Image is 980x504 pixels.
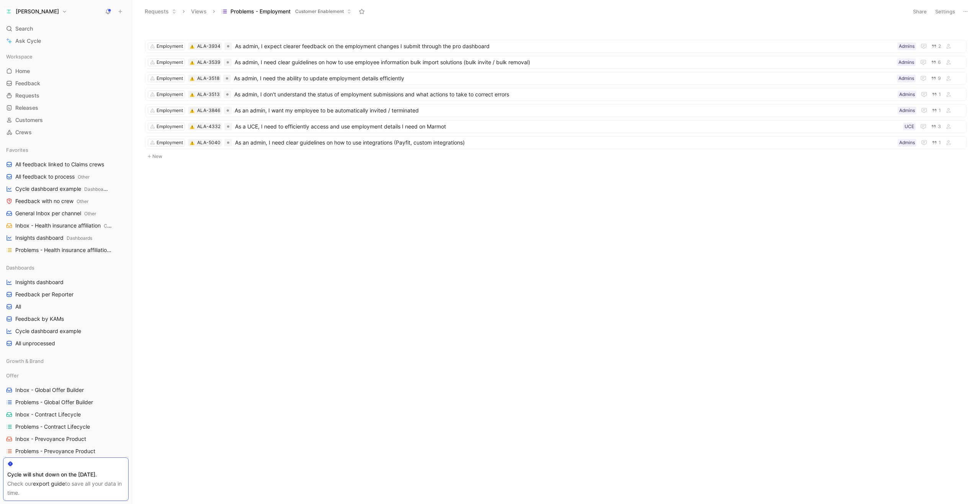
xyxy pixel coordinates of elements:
[295,8,344,15] span: Customer Enablement
[189,108,195,113] button: ⚠️
[197,42,220,50] div: ALA-3934
[15,398,93,406] span: Problems - Global Offer Builder
[15,340,55,347] span: All unprocessed
[6,53,33,60] span: Workspace
[898,59,914,66] div: Admins
[930,138,942,147] button: 1
[15,92,39,99] span: Requests
[235,58,894,67] span: As admin, I need clear guidelines on how to use employee information bulk import solutions (bulk ...
[3,313,129,325] a: Feedback by KAMs
[939,92,941,97] span: 1
[3,301,129,312] a: All
[189,60,195,65] button: ⚠️
[144,152,967,161] button: New
[3,35,129,47] a: Ask Cycle
[3,370,129,381] div: Offer
[3,195,129,207] a: Feedback with no crewOther
[15,128,32,136] span: Crews
[939,108,941,113] span: 1
[190,109,194,113] img: ⚠️
[929,74,942,83] button: 9
[929,122,942,131] button: 3
[189,76,195,81] button: ⚠️
[3,144,129,156] div: Favorites
[190,141,194,145] img: ⚠️
[113,247,160,253] span: Customer Enablement
[3,384,129,396] a: Inbox - Global Offer Builder
[3,355,129,369] div: Growth & Brand
[234,74,894,83] span: As admin, I need the ability to update employment details efficiently
[235,122,900,131] span: As a UCE, I need to efficiently access and use employment details I need on Marmot
[15,327,81,335] span: Cycle dashboard example
[234,90,895,99] span: As admin, I don't understand the status of employment submissions and what actions to take to cor...
[15,423,90,431] span: Problems - Contract Lifecycle
[33,480,65,487] a: export guide
[938,60,941,65] span: 6
[899,107,915,114] div: Admins
[190,60,194,65] img: ⚠️
[5,8,13,15] img: Alan
[3,78,129,89] a: Feedback
[15,386,84,394] span: Inbox - Global Offer Builder
[3,421,129,432] a: Problems - Contract Lifecycle
[15,210,96,218] span: General Inbox per channel
[84,186,110,192] span: Dashboards
[15,67,30,75] span: Home
[938,124,941,129] span: 3
[3,183,129,195] a: Cycle dashboard exampleDashboards
[188,6,210,17] button: Views
[6,264,34,272] span: Dashboards
[3,370,129,457] div: OfferInbox - Global Offer BuilderProblems - Global Offer BuilderInbox - Contract LifecycleProblem...
[15,116,43,124] span: Customers
[3,276,129,288] a: Insights dashboard
[16,8,59,15] h1: [PERSON_NAME]
[3,65,129,77] a: Home
[145,72,967,85] a: Employment⚠️ALA-3518As admin, I need the ability to update employment details efficientlyAdmins9
[930,106,942,115] button: 1
[189,44,195,49] div: ⚠️
[189,140,195,145] button: ⚠️
[6,357,44,365] span: Growth & Brand
[3,208,129,219] a: General Inbox per channelOther
[141,26,970,161] div: New
[3,262,129,273] div: Dashboards
[3,127,129,138] a: Crews
[15,447,95,455] span: Problems - Prevoyance Product
[3,338,129,349] a: All unprocessed
[189,124,195,129] button: ⚠️
[3,262,129,349] div: DashboardsInsights dashboardFeedback per ReporterAllFeedback by KAMsCycle dashboard exampleAll un...
[7,479,124,497] div: Check our to save all your data in time.
[910,6,930,17] button: Share
[197,107,220,114] div: ALA-3846
[939,140,941,145] span: 1
[15,161,104,168] span: All feedback linked to Claims crews
[3,23,129,34] div: Search
[197,59,220,66] div: ALA-3539
[15,278,64,286] span: Insights dashboard
[189,92,195,97] button: ⚠️
[67,235,92,241] span: Dashboards
[15,291,73,298] span: Feedback per Reporter
[157,91,183,98] div: Employment
[938,76,941,81] span: 9
[15,315,64,323] span: Feedback by KAMs
[197,139,220,146] div: ALA-5040
[15,222,113,230] span: Inbox - Health insurance affiliation
[3,397,129,408] a: Problems - Global Offer Builder
[3,159,129,170] a: All feedback linked to Claims crews
[932,6,959,17] button: Settings
[3,409,129,420] a: Inbox - Contract Lifecycle
[3,51,129,62] div: Workspace
[218,6,355,17] button: Problems - EmploymentCustomer Enablement
[3,244,129,256] a: Problems - Health insurance affiliationCustomer Enablement
[15,411,81,418] span: Inbox - Contract Lifecycle
[3,220,129,231] a: Inbox - Health insurance affiliationCustomer Enablement
[145,120,967,133] a: Employment⚠️ALA-4332As a UCE, I need to efficiently access and use employment details I need on M...
[3,325,129,337] a: Cycle dashboard example
[15,435,86,443] span: Inbox - Prevoyance Product
[157,42,183,50] div: Employment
